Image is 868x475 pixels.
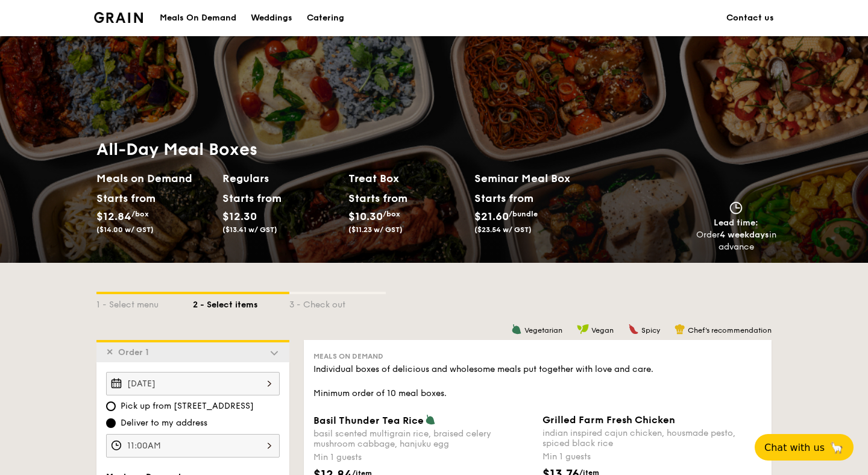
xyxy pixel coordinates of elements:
[511,324,522,335] img: icon-vegetarian.fe4039eb.svg
[524,326,562,335] span: Vegetarian
[222,170,339,187] h2: Regulars
[641,326,660,335] span: Spicy
[348,189,402,207] div: Starts from
[289,294,386,311] div: 3 - Check out
[222,225,277,234] span: ($13.41 w/ GST)
[628,324,639,335] img: icon-spicy.37a8142b.svg
[313,352,383,360] span: Meals on Demand
[755,434,854,461] button: Chat with us🦙
[131,210,149,218] span: /box
[383,210,400,218] span: /box
[96,189,150,207] div: Starts from
[542,451,762,463] div: Min 1 guests
[425,414,436,425] img: icon-vegetarian.fe4039eb.svg
[106,418,116,428] input: Deliver to my address
[509,210,538,218] span: /bundle
[720,230,769,240] strong: 4 weekdays
[96,294,193,311] div: 1 - Select menu
[96,139,600,160] h1: All-Day Meal Boxes
[474,189,533,207] div: Starts from
[675,324,685,335] img: icon-chef-hat.a58ddaea.svg
[121,400,254,412] span: Pick up from [STREET_ADDRESS]
[113,347,154,357] span: Order 1
[96,210,131,223] span: $12.84
[714,218,758,228] span: Lead time:
[688,326,772,335] span: Chef's recommendation
[94,12,143,23] a: Logotype
[577,324,589,335] img: icon-vegan.f8ff3823.svg
[348,210,383,223] span: $10.30
[121,417,207,429] span: Deliver to my address
[94,12,143,23] img: Grain
[222,210,257,223] span: $12.30
[222,189,276,207] div: Starts from
[696,229,776,253] div: Order in advance
[829,441,844,455] span: 🦙
[313,415,424,426] span: Basil Thunder Tea Rice
[193,294,289,311] div: 2 - Select items
[591,326,614,335] span: Vegan
[727,201,745,215] img: icon-clock.2db775ea.svg
[313,363,762,400] div: Individual boxes of delicious and wholesome meals put together with love and care. Minimum order ...
[313,429,533,449] div: basil scented multigrain rice, braised celery mushroom cabbage, hanjuku egg
[106,434,280,458] input: Event time
[542,428,762,448] div: indian inspired cajun chicken, housmade pesto, spiced black rice
[348,170,465,187] h2: Treat Box
[348,225,403,234] span: ($11.23 w/ GST)
[106,347,113,357] span: ✕
[96,225,154,234] span: ($14.00 w/ GST)
[474,225,532,234] span: ($23.54 w/ GST)
[313,451,533,464] div: Min 1 guests
[474,210,509,223] span: $21.60
[106,401,116,411] input: Pick up from [STREET_ADDRESS]
[96,170,213,187] h2: Meals on Demand
[106,372,280,395] input: Event date
[542,414,675,426] span: Grilled Farm Fresh Chicken
[269,347,280,358] img: icon-dropdown.fa26e9f9.svg
[764,442,825,453] span: Chat with us
[474,170,600,187] h2: Seminar Meal Box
